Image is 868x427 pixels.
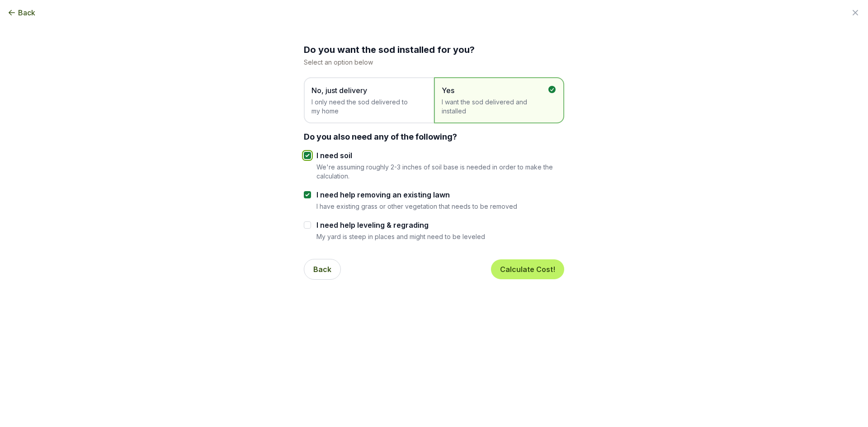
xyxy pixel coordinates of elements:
h2: Do you want the sod installed for you? [304,43,564,56]
p: My yard is steep in places and might need to be leveled [316,232,485,241]
p: Select an option below [304,58,564,66]
span: No, just delivery [311,85,417,96]
label: I need help removing an existing lawn [316,189,517,200]
span: Yes [442,85,547,96]
p: We're assuming roughly 2-3 inches of soil base is needed in order to make the calculation. [316,163,564,180]
button: Back [7,7,35,18]
div: Do you also need any of the following? [304,131,564,143]
button: Back [304,259,341,280]
span: Back [18,7,35,18]
button: Calculate Cost! [491,259,564,279]
p: I have existing grass or other vegetation that needs to be removed [316,202,517,211]
span: I want the sod delivered and installed [442,98,547,116]
label: I need soil [316,150,564,161]
span: I only need the sod delivered to my home [311,98,417,116]
label: I need help leveling & regrading [316,220,485,230]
